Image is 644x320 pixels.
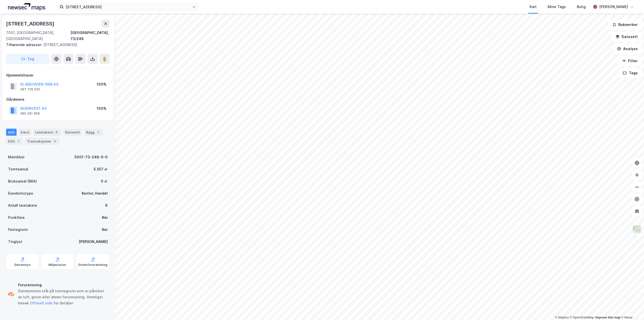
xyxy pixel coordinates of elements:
div: 100% [97,105,106,112]
div: Bygg [84,129,103,136]
div: [GEOGRAPHIC_DATA], 73/248 [70,30,110,42]
button: Tags [619,68,642,78]
div: 1 [16,139,21,144]
div: Nei [102,215,108,221]
div: Eiendomstype [8,190,33,196]
div: Gårdeiere [6,96,109,102]
div: Geoinnsyn [14,263,31,267]
div: Miljøstatus [49,263,66,267]
a: Mapbox [555,316,569,319]
a: OpenStreetMap [570,316,594,319]
div: Nei [102,227,108,233]
div: Kontrollprogram for chat [619,296,644,320]
img: logo.a4113a55bc3d86da70a041830d287a7e.svg [8,3,45,11]
div: Antall leietakere [8,202,37,208]
div: Bruksareal (BRA) [8,178,37,184]
div: [STREET_ADDRESS] [6,42,106,48]
button: Filter [618,56,642,66]
div: 5001-73-248-0-0 [74,154,108,160]
a: Improve this map [595,316,620,319]
div: Leietakere [33,129,61,136]
div: [STREET_ADDRESS] [6,20,55,28]
div: Kontor, Handel [82,190,108,196]
button: Bokmerker [608,20,642,30]
div: [PERSON_NAME] [599,4,628,10]
button: Tag [6,54,49,64]
iframe: Chat Widget [619,296,644,320]
img: Z [632,225,642,234]
div: Festegrunn [8,227,28,233]
div: ESG [6,138,23,145]
div: Eiendommen står på tomtegrunn som er påvirket av luft, grunn eller annen forurensning. Vennligst ... [18,288,108,306]
div: Info [6,129,17,136]
div: 6 [105,202,108,208]
div: Hjemmelshaver [6,72,109,78]
input: Søk på adresse, matrikkel, gårdeiere, leietakere eller personer [64,3,192,11]
div: 5 257 ㎡ [94,166,108,172]
div: 5 [52,139,57,144]
span: Tilhørende adresser: [6,43,43,47]
div: Tinglyst [8,239,22,245]
div: Datasett [63,129,82,136]
div: Punktleie [8,215,25,221]
div: 0 ㎡ [101,178,108,184]
div: 100% [97,81,106,87]
div: 987 728 000 [20,87,40,91]
div: Bolig [577,4,586,10]
div: 6 [54,130,59,135]
div: Grunnforurensning [78,263,107,267]
div: Kart [530,4,537,10]
div: 1 [96,130,101,135]
div: 980 281 868 [20,112,40,116]
div: Eiere [19,129,31,136]
button: Datasett [611,32,642,42]
button: Analyse [613,44,642,54]
div: Transaksjoner [25,138,59,145]
div: Mine Tags [548,4,566,10]
div: Forurensning [18,282,108,288]
div: 7037, [GEOGRAPHIC_DATA], [GEOGRAPHIC_DATA] [6,30,70,42]
div: [PERSON_NAME] [79,239,108,245]
div: Tomteareal [8,166,28,172]
div: Matrikkel [8,154,24,160]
